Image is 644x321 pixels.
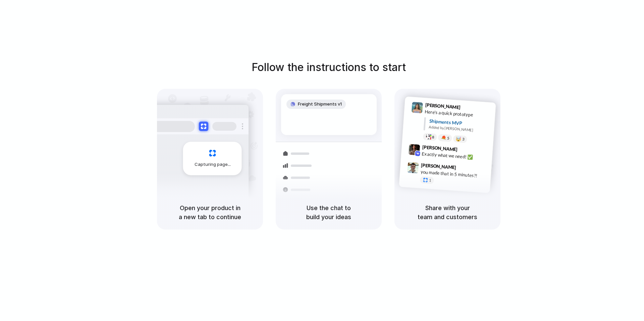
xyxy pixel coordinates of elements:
div: Here's a quick prototype [425,108,492,120]
span: 8 [432,135,434,139]
span: [PERSON_NAME] [425,101,461,111]
h5: Open your product in a new tab to continue [165,203,255,221]
span: 9:41 AM [463,105,476,113]
span: 9:47 AM [458,165,472,173]
div: you made that in 5 minutes?! [420,168,487,180]
span: 5 [447,136,449,140]
h1: Follow the instructions to start [252,59,406,75]
span: 3 [462,137,465,141]
span: [PERSON_NAME] [421,162,457,171]
div: Exactly what we need! ✅ [422,150,489,162]
span: 1 [429,179,431,182]
span: 9:42 AM [460,146,473,154]
div: Added by [PERSON_NAME] [429,124,490,134]
div: 🤯 [456,136,462,141]
h5: Use the chat to build your ideas [284,203,374,221]
div: Shipments MVP [429,118,491,129]
span: Capturing page [195,161,232,168]
h5: Share with your team and customers [402,203,492,221]
span: [PERSON_NAME] [422,143,458,153]
span: Freight Shipments v1 [298,101,342,108]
